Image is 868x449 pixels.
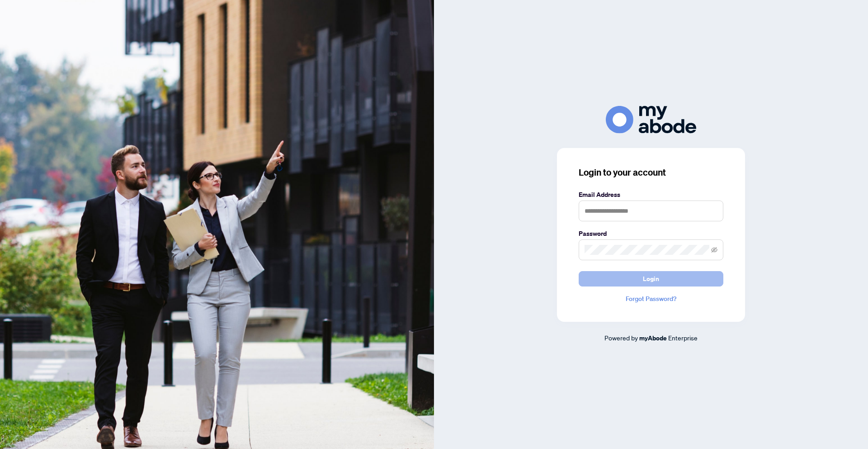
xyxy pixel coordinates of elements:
[579,229,723,239] label: Password
[606,106,696,134] img: ma-logo
[711,247,717,253] span: eye-invisible
[579,271,723,287] button: Login
[579,166,723,179] h3: Login to your account
[668,334,698,342] span: Enterprise
[579,190,723,200] label: Email Address
[604,334,638,342] span: Powered by
[579,294,723,304] a: Forgot Password?
[639,333,667,343] a: myAbode
[643,272,659,286] span: Login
